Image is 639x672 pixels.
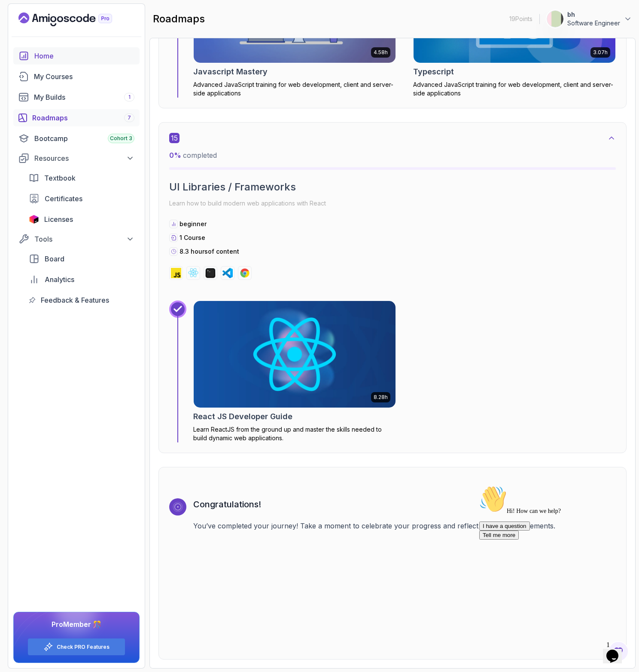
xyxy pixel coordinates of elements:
[3,3,158,58] div: 👋Hi! How can we help?I have a questionTell me more
[24,250,140,267] a: board
[34,71,134,82] div: My Courses
[188,268,198,278] img: react logo
[13,109,140,126] a: roadmaps
[476,482,630,633] iframe: chat widget
[24,271,140,288] a: analytics
[34,51,134,61] div: Home
[193,411,292,423] h2: React JS Developer Guide
[44,173,76,183] span: Textbook
[547,10,632,28] button: user profile imagebhSoftware Engineer
[32,113,134,123] div: Roadmaps
[3,26,85,32] span: Hi! How can we help?
[34,153,134,163] div: Resources
[193,301,396,442] a: React JS Developer Guide card8.28hReact JS Developer GuideLearn ReactJS from the ground up and ma...
[57,644,110,651] a: Check PRO Features
[128,94,131,101] span: 1
[24,211,140,228] a: licenses
[374,49,388,56] p: 4.58h
[180,234,205,241] span: 1 Course
[3,49,43,58] button: Tell me more
[169,151,181,160] span: 0 %
[44,214,73,224] span: Licenses
[169,180,616,194] h2: UI Libraries / Frameworks
[593,49,608,56] p: 3.07h
[169,197,616,209] p: Learn how to build modern web applications with React
[3,40,54,49] button: I have a question
[547,11,563,27] img: user profile image
[13,47,140,64] a: home
[27,638,125,656] button: Check PRO Features
[169,151,217,160] span: completed
[110,135,132,142] span: Cohort 3
[29,215,39,224] img: jetbrains icon
[413,66,454,78] h2: Typescript
[13,150,140,166] button: Resources
[41,295,109,305] span: Feedback & Features
[34,133,134,144] div: Bootcamp
[3,3,31,31] img: :wave:
[567,10,620,19] p: bh
[169,133,180,143] span: 15
[567,19,620,28] p: Software Engineer
[34,92,134,102] div: My Builds
[603,638,630,663] iframe: chat widget
[194,301,396,408] img: React JS Developer Guide card
[413,80,616,98] p: Advanced JavaScript training for web development, client and server-side applications
[180,220,207,228] p: beginner
[193,521,616,531] p: You’ve completed your journey! Take a moment to celebrate your progress and reflect on your achie...
[509,15,532,23] p: 19 Points
[193,425,396,442] p: Learn ReactJS from the ground up and master the skills needed to build dynamic web applications.
[171,268,181,278] img: javascript logo
[13,68,140,85] a: courses
[374,394,388,401] p: 8.28h
[45,274,74,285] span: Analytics
[13,231,140,247] button: Tools
[153,12,205,26] h2: roadmaps
[180,247,239,256] p: 8.3 hours of content
[193,498,616,510] h3: Congratulations!
[24,190,140,207] a: certificates
[13,89,140,106] a: builds
[193,80,396,98] p: Advanced JavaScript training for web development, client and server-side applications
[18,12,132,26] a: Landing page
[13,130,140,147] a: bootcamp
[128,114,131,121] span: 7
[193,66,268,78] h2: Javascript Mastery
[222,268,233,278] img: vscode logo
[240,268,250,278] img: chrome logo
[24,169,140,187] a: textbook
[45,193,82,204] span: Certificates
[45,254,64,264] span: Board
[205,268,216,278] img: terminal logo
[34,234,134,244] div: Tools
[24,292,140,309] a: feedback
